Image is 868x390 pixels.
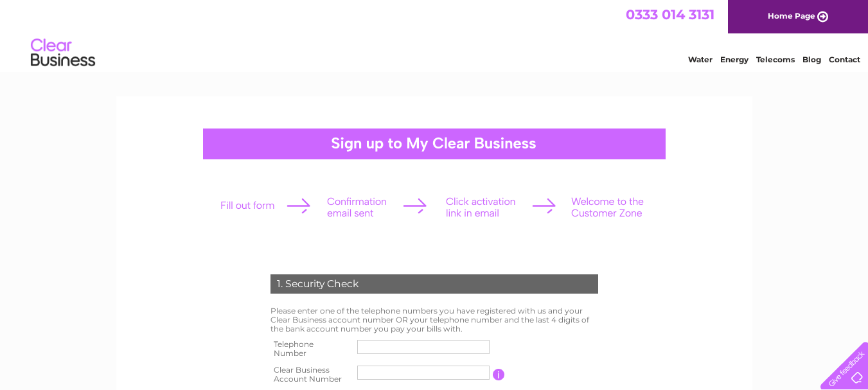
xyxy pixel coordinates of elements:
[756,55,795,64] a: Telecoms
[30,33,96,73] img: logo.png
[493,369,505,380] input: Information
[267,336,355,362] th: Telephone Number
[267,303,601,336] td: Please enter one of the telephone numbers you have registered with us and your Clear Business acc...
[829,55,860,64] a: Contact
[131,7,738,62] div: Clear Business is a trading name of Verastar Limited (registered in [GEOGRAPHIC_DATA] No. 3667643...
[802,55,821,64] a: Blog
[720,55,748,64] a: Energy
[626,6,714,22] a: 0333 014 3131
[270,274,598,294] div: 1. Security Check
[688,55,713,64] a: Water
[267,362,355,387] th: Clear Business Account Number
